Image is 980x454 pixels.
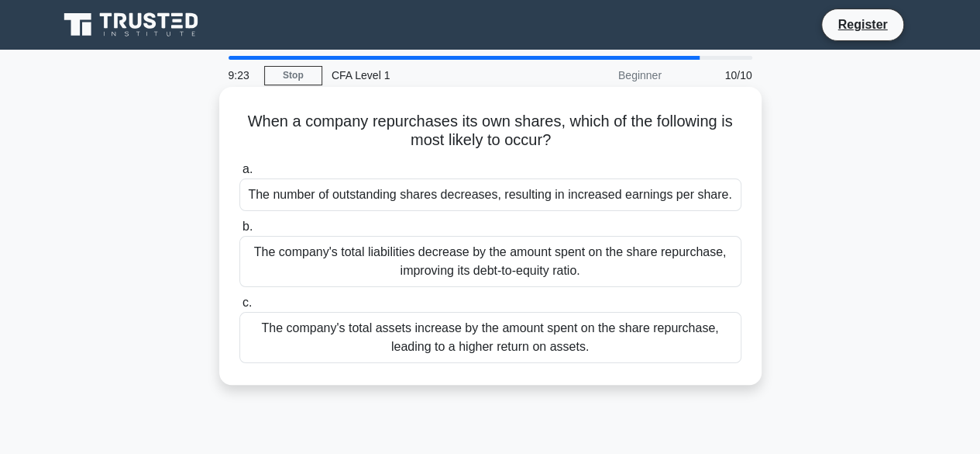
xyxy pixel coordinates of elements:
span: b. [242,220,253,233]
a: Register [828,15,896,34]
a: Stop [264,66,322,85]
span: a. [242,162,253,175]
div: The number of outstanding shares decreases, resulting in increased earnings per share. [239,178,741,211]
div: The company's total assets increase by the amount spent on the share repurchase, leading to a hig... [239,312,741,363]
h5: When a company repurchases its own shares, which of the following is most likely to occur? [238,112,743,151]
div: 10/10 [671,60,762,91]
div: Beginner [535,60,671,91]
span: c. [242,296,252,309]
div: 9:23 [219,60,264,91]
div: The company's total liabilities decrease by the amount spent on the share repurchase, improving i... [239,236,741,287]
div: CFA Level 1 [322,60,535,91]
